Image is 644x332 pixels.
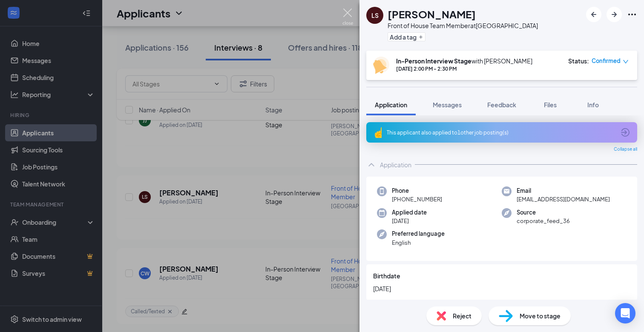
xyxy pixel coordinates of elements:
button: PlusAdd a tag [388,32,425,41]
svg: ArrowLeftNew [589,9,599,20]
div: Front of House Team Member at [GEOGRAPHIC_DATA] [388,21,538,30]
span: Move to stage [520,311,561,321]
button: ArrowRight [607,7,622,22]
svg: ChevronUp [366,160,377,170]
svg: ArrowCircle [620,127,630,137]
span: Email [517,186,610,195]
span: Applied date [392,208,427,217]
span: Birthdate [373,271,400,280]
span: Confirmed [592,57,621,65]
div: This applicant also applied to 1 other job posting(s) [387,129,615,136]
div: [DATE] 2:00 PM - 2:30 PM [396,65,532,72]
span: Files [544,101,557,109]
div: with [PERSON_NAME] [396,57,532,65]
span: Reject [453,311,471,321]
button: ArrowLeftNew [586,7,601,22]
span: corporate_feed_36 [517,217,570,225]
svg: ArrowRight [609,9,619,20]
div: Status : [568,57,589,65]
span: [EMAIL_ADDRESS][DOMAIN_NAME] [517,195,610,203]
span: Collapse all [614,146,637,153]
span: Feedback [487,101,516,109]
svg: Ellipses [627,9,637,20]
span: English [392,238,445,247]
span: [DATE] [373,284,630,293]
h1: [PERSON_NAME] [388,7,476,21]
span: down [623,59,629,65]
span: [PHONE_NUMBER] [392,195,442,203]
span: [DATE] [392,217,427,225]
div: LS [371,11,379,20]
span: Source [517,208,570,217]
div: Application [380,160,411,169]
span: Preferred language [392,229,445,238]
span: Application [375,101,407,109]
b: In-Person Interview Stage [396,57,471,65]
span: Messages [433,101,462,109]
svg: Plus [418,34,423,40]
span: Info [587,101,599,109]
span: Phone [392,186,442,195]
div: Open Intercom Messenger [615,303,635,323]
